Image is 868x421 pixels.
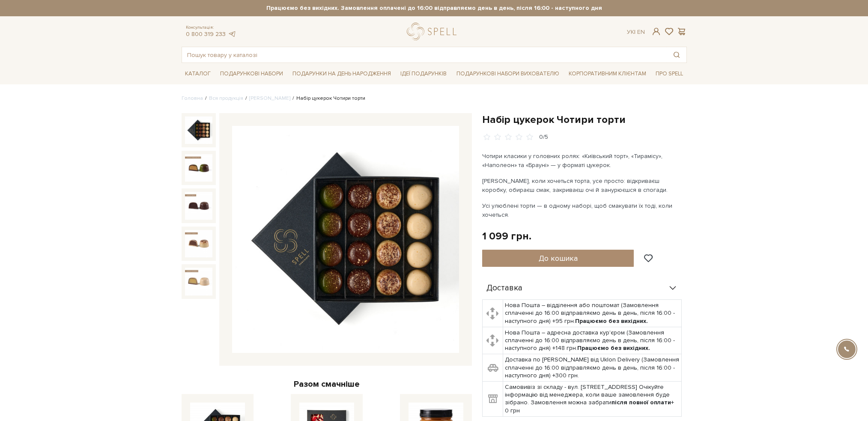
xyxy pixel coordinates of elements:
span: До кошика [539,254,578,263]
a: logo [407,23,460,40]
img: Набір цукерок Чотири торти [185,268,212,295]
strong: Працюємо без вихідних. Замовлення оплачені до 16:00 відправляємо день в день, після 16:00 - насту... [182,4,687,12]
b: Працюємо без вихідних. [577,344,650,352]
b: після повної оплати [611,399,671,406]
a: Про Spell [652,67,686,81]
div: 0/5 [539,133,548,141]
a: Ідеї подарунків [397,67,450,81]
img: Набір цукерок Чотири торти [185,154,212,182]
img: Набір цукерок Чотири торти [185,230,212,257]
li: Набір цукерок Чотири торти [290,95,365,102]
td: Доставка по [PERSON_NAME] від Uklon Delivery (Замовлення сплаченні до 16:00 відправляємо день в д... [503,354,682,382]
td: Нова Пошта – відділення або поштомат (Замовлення сплаченні до 16:00 відправляємо день в день, піс... [503,300,682,327]
a: telegram [228,30,236,38]
a: Подарункові набори вихователю [453,66,563,81]
div: 1 099 грн. [482,230,531,243]
div: Разом смачніше [182,379,472,390]
a: Корпоративним клієнтам [565,66,650,81]
span: Консультація: [186,25,236,30]
a: Каталог [182,67,214,81]
button: Пошук товару у каталозі [667,47,686,63]
td: Самовивіз зі складу - вул. [STREET_ADDRESS] Очікуйте інформацію від менеджера, коли ваше замовлен... [503,382,682,417]
p: Чотири класики у головних ролях: «Київський торт», «Тирамісу», «Наполеон» та «Брауні» — у форматі... [482,152,683,170]
img: Набір цукерок Чотири торти [185,192,212,219]
p: Усі улюблені торти — в одному наборі, щоб смакувати їх тоді, коли хочеться. [482,201,683,219]
b: Працюємо без вихідних. [575,317,648,325]
button: До кошика [482,250,634,267]
img: Набір цукерок Чотири торти [185,116,212,144]
span: | [634,28,635,36]
a: Подарункові набори [217,67,286,81]
a: [PERSON_NAME] [249,95,290,102]
a: Подарунки на День народження [289,67,394,81]
span: Доставка [486,284,522,292]
img: Набір цукерок Чотири торти [232,126,459,353]
a: 0 800 319 233 [186,30,226,38]
p: [PERSON_NAME], коли хочеться торта, усе просто: відкриваєш коробку, обираєш смак, закриваєш очі й... [482,176,683,194]
a: Головна [182,95,203,102]
a: Вся продукція [209,95,243,102]
a: En [637,28,645,36]
div: Ук [627,28,645,36]
h1: Набір цукерок Чотири торти [482,113,687,126]
input: Пошук товару у каталозі [182,47,667,63]
td: Нова Пошта – адресна доставка кур'єром (Замовлення сплаченні до 16:00 відправляємо день в день, п... [503,327,682,354]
